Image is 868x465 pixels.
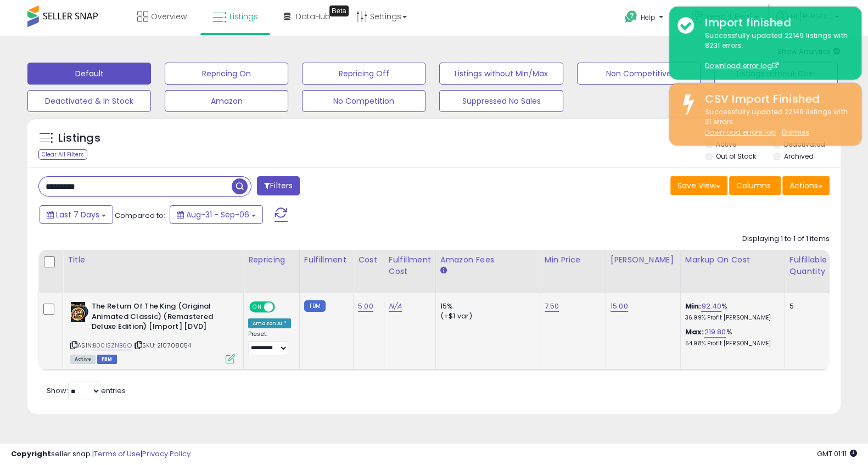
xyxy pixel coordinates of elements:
span: 2025-09-15 01:11 GMT [817,449,857,459]
span: Aug-31 - Sep-06 [186,209,249,220]
div: Tooltip anchor [329,5,349,16]
div: Successfully updated 22149 listings with 31 errors. [697,107,853,138]
u: Dismiss [782,127,809,137]
button: Actions [782,176,830,195]
span: Compared to: [115,210,165,221]
div: ASIN: [70,301,235,362]
button: Last 7 Days [40,205,113,224]
a: N/A [389,301,402,312]
div: Import finished [697,15,853,31]
span: | SKU: 210708054 [133,341,192,350]
h5: Listings [58,131,100,146]
span: Overview [151,11,187,22]
button: Aug-31 - Sep-06 [170,205,263,224]
span: OFF [273,302,291,312]
div: Clear All Filters [38,149,87,160]
small: FBM [304,300,326,312]
button: Columns [729,176,781,195]
span: Help [641,13,656,22]
div: Min Price [545,254,601,266]
div: 5 [789,301,824,311]
button: No Competition [302,90,425,112]
b: Min: [685,301,702,311]
small: Amazon Fees. [440,266,447,276]
div: Amazon AI * [248,318,291,328]
a: B00ISZNB6O [93,341,132,350]
div: % [685,327,776,348]
div: Cost [358,254,379,266]
button: Repricing Off [302,63,425,85]
button: Filters [257,176,300,195]
p: 36.99% Profit [PERSON_NAME] [685,314,776,322]
label: Out of Stock [716,152,756,161]
button: Listings without Min/Max [439,63,563,85]
div: Repricing [248,254,295,266]
span: Listings [229,11,258,22]
a: 15.00 [611,301,628,312]
a: Help [616,2,674,36]
div: 15% [440,301,531,311]
div: Title [68,254,239,266]
th: The percentage added to the cost of goods (COGS) that forms the calculator for Min & Max prices. [680,250,785,293]
a: Privacy Policy [142,449,191,459]
button: Repricing On [165,63,288,85]
strong: Copyright [11,449,51,459]
label: Archived [783,152,813,161]
a: 7.50 [545,301,559,312]
div: Fulfillment Cost [389,254,431,277]
a: Download error log [705,61,779,70]
div: [PERSON_NAME] [611,254,676,266]
button: Suppressed No Sales [439,90,563,112]
p: 54.98% Profit [PERSON_NAME] [685,340,776,348]
div: Successfully updated 22149 listings with 8231 errors. [697,31,853,71]
span: All listings currently available for purchase on Amazon [70,355,96,364]
span: Last 7 Days [56,209,99,220]
div: Preset: [248,330,291,355]
div: CSV Import Finished [697,91,853,107]
a: 92.40 [701,301,721,312]
span: Columns [736,180,771,191]
span: ON [250,302,264,312]
b: Max: [685,327,704,337]
i: Get Help [624,10,638,24]
div: Fulfillable Quantity [789,254,827,277]
span: FBM [97,355,117,364]
button: Non Competitive [577,63,701,85]
a: 219.80 [704,327,726,338]
div: % [685,301,776,322]
div: Fulfillment [304,254,349,266]
button: Save View [670,176,727,195]
a: Download errors log [705,127,776,137]
div: Amazon Fees [440,254,535,266]
button: Default [27,63,151,85]
div: seller snap | | [11,449,191,460]
div: Markup on Cost [685,254,780,266]
div: Displaying 1 to 1 of 1 items [742,234,830,244]
a: 5.00 [358,301,373,312]
img: 51OT7q2FYwL._SL40_.jpg [70,301,89,323]
div: (+$1 var) [440,311,531,321]
span: DataHub [296,11,331,22]
span: Show: entries [47,385,126,396]
a: Terms of Use [94,449,141,459]
b: The Return Of The King (Original Animated Classic) (Remastered Deluxe Edition) [Import] [DVD] [92,301,225,335]
button: Amazon [165,90,288,112]
button: Deactivated & In Stock [27,90,151,112]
